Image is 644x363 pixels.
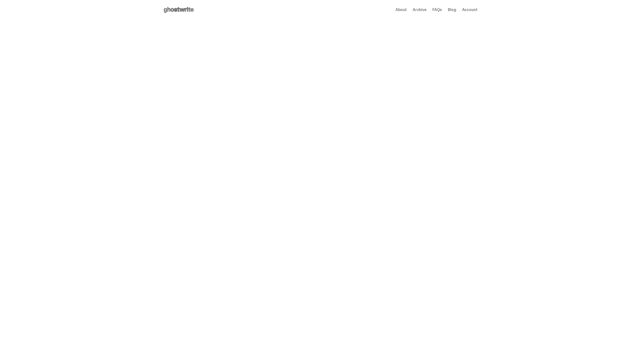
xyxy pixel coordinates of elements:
[448,8,456,12] a: Blog
[395,8,407,12] a: About
[462,8,478,12] a: Account
[413,8,426,12] a: Archive
[432,8,442,12] a: FAQs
